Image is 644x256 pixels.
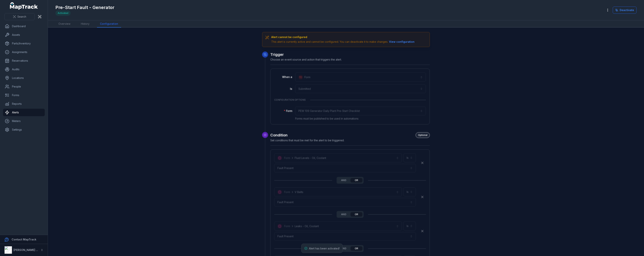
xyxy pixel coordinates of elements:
h1: Pre-Start Fault - Generator [55,4,114,10]
a: History [78,20,92,28]
a: People [3,83,45,90]
button: View configuration [388,40,415,44]
a: Alerts [3,109,45,116]
a: Parts/Inventory [3,40,45,47]
a: Forms [3,91,45,99]
a: Configuration [97,20,121,28]
a: Reservations [3,57,45,64]
span: Search [17,15,26,19]
h3: Alert cannot be configured [271,35,415,39]
strong: [PERSON_NAME] Group [13,248,44,252]
a: Settings [3,126,45,133]
span: Alert has been activated! [309,247,340,250]
strong: Contact MapTrack [12,238,36,241]
a: Reports [3,100,45,108]
a: Assets [3,31,45,39]
div: Activated [55,10,71,16]
a: Assignments [3,48,45,56]
a: Locations [3,74,45,82]
div: This alert is currently active and cannot be configured. You can deactivate it to make changes. [271,40,415,44]
a: Overview [55,20,73,28]
button: Deactivate [613,7,637,14]
button: Search [4,13,35,20]
a: MapTrack [10,2,38,10]
a: Meters [3,117,45,125]
a: Dashboard [3,22,45,30]
a: Audits [3,66,45,73]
